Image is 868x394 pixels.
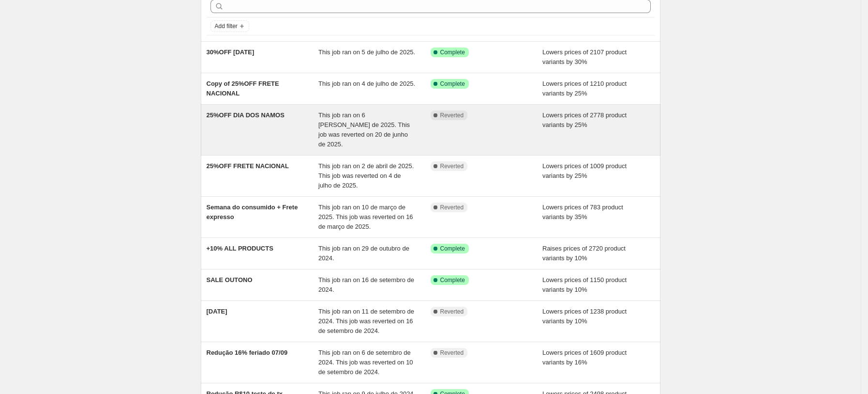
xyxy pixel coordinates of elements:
span: Lowers prices of 1238 product variants by 10% [542,308,627,325]
span: Reverted [440,308,464,315]
span: Semana do consumido + Frete expresso [207,204,298,221]
span: Complete [440,245,465,252]
span: Lowers prices of 1609 product variants by 16% [542,349,627,366]
span: Lowers prices of 1210 product variants by 25% [542,80,627,97]
span: Lowers prices of 2107 product variants by 30% [542,48,627,65]
span: Reverted [440,162,464,170]
span: Copy of 25%OFF FRETE NACIONAL [207,80,279,97]
span: Add filter [215,22,238,30]
span: Lowers prices of 1009 product variants by 25% [542,162,627,179]
span: This job ran on 6 [PERSON_NAME] de 2025. This job was reverted on 20 de junho de 2025. [318,111,410,148]
span: Redução 16% feriado 07/09 [207,349,288,356]
span: Reverted [440,349,464,357]
span: This job ran on 6 de setembro de 2024. This job was reverted on 10 de setembro de 2024. [318,349,413,376]
span: This job ran on 16 de setembro de 2024. [318,276,414,293]
span: Lowers prices of 2778 product variants by 25% [542,111,627,128]
span: Lowers prices of 1150 product variants by 10% [542,276,627,293]
span: This job ran on 4 de julho de 2025. [318,80,415,87]
span: +10% ALL PRODUCTS [207,245,273,252]
span: [DATE] [207,308,227,315]
span: Raises prices of 2720 product variants by 10% [542,245,626,262]
span: Complete [440,276,465,284]
span: 25%OFF DIA DOS NAMOS [207,111,284,119]
span: Lowers prices of 783 product variants by 35% [542,204,623,221]
button: Add filter [210,20,249,32]
span: SALE OUTONO [207,276,253,284]
span: 30%OFF [DATE] [207,48,254,56]
span: This job ran on 29 de outubro de 2024. [318,245,409,262]
span: Reverted [440,204,464,211]
span: Reverted [440,111,464,119]
span: 25%OFF FRETE NACIONAL [207,162,289,170]
span: Complete [440,80,465,88]
span: This job ran on 5 de julho de 2025. [318,48,415,56]
span: This job ran on 11 de setembro de 2024. This job was reverted on 16 de setembro de 2024. [318,308,414,334]
span: This job ran on 10 de março de 2025. This job was reverted on 16 de março de 2025. [318,204,413,230]
span: Complete [440,48,465,56]
span: This job ran on 2 de abril de 2025. This job was reverted on 4 de julho de 2025. [318,162,414,189]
